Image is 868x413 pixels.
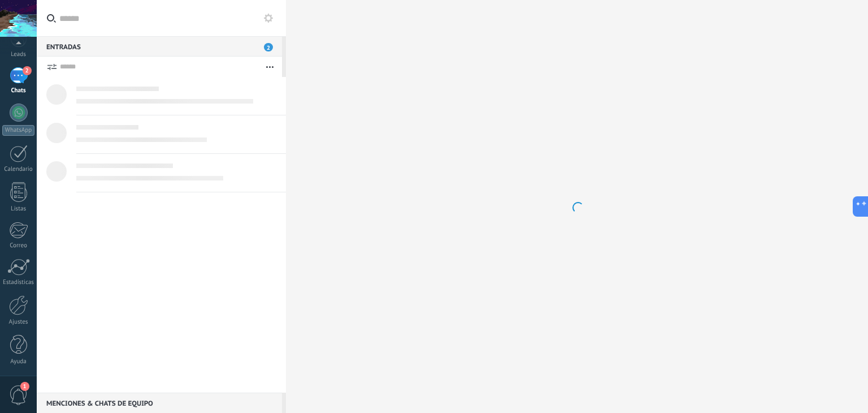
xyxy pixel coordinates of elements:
div: WhatsApp [2,125,34,136]
span: 1 [20,382,29,391]
div: Correo [2,242,35,249]
div: Leads [2,51,35,58]
span: 2 [23,66,32,75]
div: Ajustes [2,319,35,326]
div: Chats [2,87,35,94]
div: Calendario [2,166,35,173]
div: Estadísticas [2,279,35,286]
div: Listas [2,205,35,213]
div: Ayuda [2,358,35,365]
